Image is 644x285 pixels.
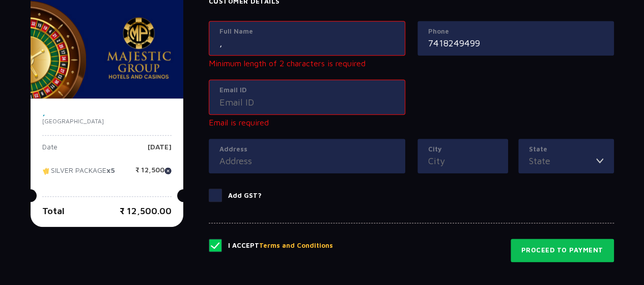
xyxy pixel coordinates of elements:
p: Date [42,143,58,159]
input: Mobile [428,36,603,50]
label: Phone [428,27,603,37]
h4: , [42,108,172,117]
label: City [428,144,497,154]
p: [DATE] [148,143,172,159]
input: State [529,154,596,168]
p: ₹ 12,500 [135,166,172,182]
p: Total [42,204,65,218]
label: Email ID [219,85,395,95]
input: Email ID [219,95,395,109]
p: Add GST? [228,191,262,201]
strong: x5 [106,166,115,174]
p: Email is required [209,116,405,128]
p: Minimum length of 2 characters is required [209,57,405,69]
label: State [529,144,603,154]
input: City [428,154,497,168]
button: Terms and Conditions [259,241,333,251]
label: Address [219,144,395,154]
input: Address [219,154,395,168]
p: I Accept [228,241,333,251]
img: toggler icon [596,154,603,168]
p: [GEOGRAPHIC_DATA] [42,117,172,126]
p: SILVER PACKAGE [42,166,115,182]
button: Proceed to Payment [511,239,614,262]
p: ₹ 12,500.00 [120,204,172,218]
input: Full Name [219,36,395,50]
label: Full Name [219,27,395,37]
img: tikcet [42,166,51,175]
